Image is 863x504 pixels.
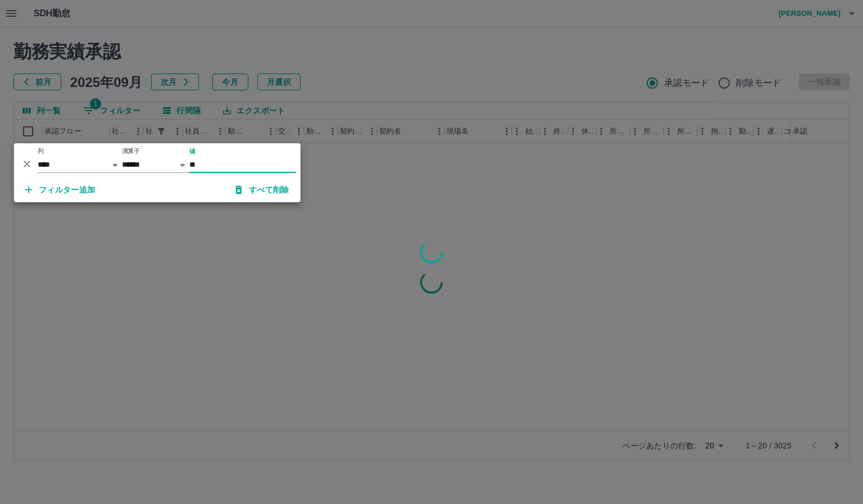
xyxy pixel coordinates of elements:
label: 演算子 [122,147,140,155]
button: すべて削除 [226,180,298,200]
button: 削除 [19,155,35,172]
label: 値 [189,147,196,155]
button: フィルター追加 [16,180,105,200]
label: 列 [38,147,44,155]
